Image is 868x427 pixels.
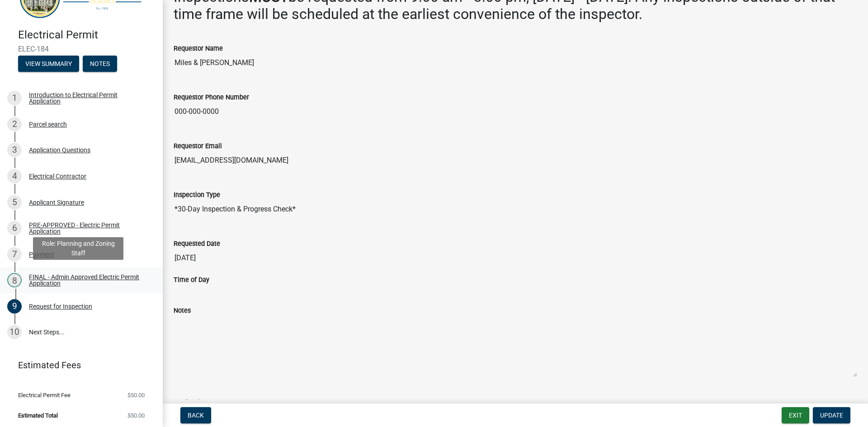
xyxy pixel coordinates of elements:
[7,325,22,339] div: 10
[174,400,228,406] label: Application Status
[7,247,22,262] div: 7
[29,274,148,286] div: FINAL - Admin Approved Electric Permit Application
[7,169,22,183] div: 4
[7,221,22,235] div: 6
[29,199,84,206] div: Applicant Signature
[29,251,54,258] div: Payment
[174,94,249,101] label: Requestor Phone Number
[18,28,156,42] h4: Electrical Permit
[83,61,117,68] wm-modal-confirm: Notes
[174,192,220,198] label: Inspection Type
[174,308,191,314] label: Notes
[127,392,145,398] span: $50.00
[83,56,117,72] button: Notes
[188,412,204,419] span: Back
[7,143,22,157] div: 3
[18,413,58,418] span: Estimated Total
[18,392,71,398] span: Electrical Permit Fee
[29,222,148,235] div: PRE-APPROVED - Electric Permit Application
[18,45,145,53] span: ELEC-184
[7,195,22,210] div: 5
[820,412,843,419] span: Update
[174,241,220,247] label: Requested Date
[180,407,211,423] button: Back
[7,117,22,131] div: 2
[174,277,209,283] label: Time of Day
[7,356,148,374] a: Estimated Fees
[7,91,22,105] div: 1
[29,147,90,153] div: Application Questions
[813,407,850,423] button: Update
[782,407,809,423] button: Exit
[29,92,148,104] div: Introduction to Electrical Permit Application
[33,237,123,260] div: Role: Planning and Zoning Staff
[174,143,222,150] label: Requestor Email
[18,61,79,68] wm-modal-confirm: Summary
[7,273,22,287] div: 8
[18,56,79,72] button: View Summary
[7,299,22,314] div: 9
[174,46,223,52] label: Requestor Name
[127,413,145,418] span: $50.00
[29,303,92,310] div: Request for Inspection
[29,173,86,179] div: Electrical Contractor
[29,121,67,127] div: Parcel search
